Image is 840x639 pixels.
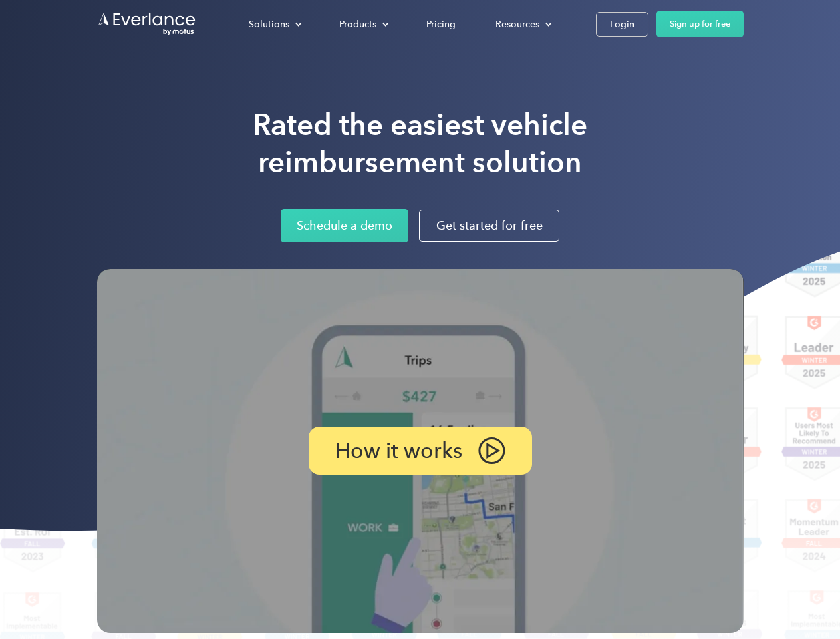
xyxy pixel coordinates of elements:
[419,210,559,242] a: Get started for free
[610,16,634,33] div: Login
[281,209,408,242] a: Schedule a demo
[656,11,744,37] a: Sign up for free
[495,16,539,33] div: Resources
[413,13,469,36] a: Pricing
[596,12,648,37] a: Login
[253,106,587,181] h1: Rated the easiest vehicle reimbursement solution
[97,11,197,37] a: Go to homepage
[426,16,456,33] div: Pricing
[249,16,289,33] div: Solutions
[339,16,376,33] div: Products
[335,443,462,459] p: How it works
